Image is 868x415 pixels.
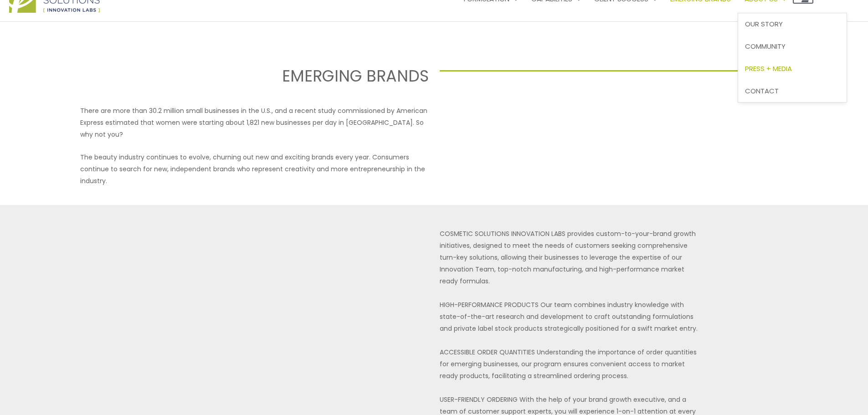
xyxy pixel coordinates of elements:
[80,105,428,140] p: There are more than 30.2 million small businesses in the U.S., and a recent study commissioned by...
[738,57,847,80] a: Press + Media
[745,41,786,51] span: Community
[745,64,792,73] span: Press + Media
[738,80,847,102] a: Contact
[738,13,847,36] a: Our Story
[745,86,779,96] span: Contact
[745,19,783,29] span: Our Story
[56,66,429,87] h2: EMERGING BRANDS
[738,36,847,58] a: Community
[80,151,428,187] p: The beauty industry continues to evolve, churning out new and exciting brands every year. Consume...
